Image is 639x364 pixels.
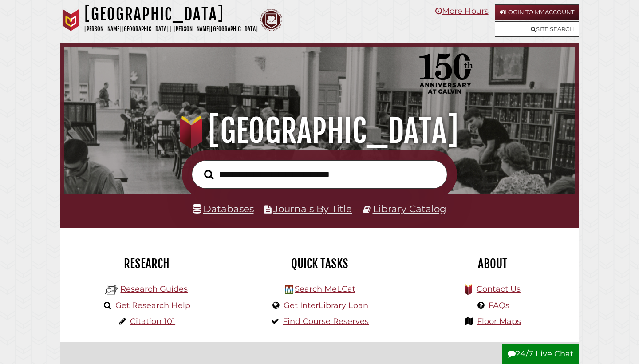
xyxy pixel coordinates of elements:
a: Citation 101 [130,317,175,326]
a: Find Course Reserves [283,317,369,326]
a: Site Search [495,21,579,37]
img: Hekman Library Logo [285,285,293,294]
a: Get Research Help [115,301,190,310]
img: Calvin University [60,9,82,31]
i: Search [204,169,213,179]
a: FAQs [489,301,509,310]
h2: Quick Tasks [240,256,399,271]
a: Research Guides [120,284,188,294]
a: Databases [193,203,254,214]
a: Search MeLCat [295,284,355,294]
h1: [GEOGRAPHIC_DATA] [74,111,565,150]
h2: Research [67,256,226,271]
button: Search [200,167,218,182]
a: Floor Maps [477,317,521,326]
h1: [GEOGRAPHIC_DATA] [84,4,258,24]
a: Contact Us [477,284,521,294]
img: Hekman Library Logo [105,283,118,297]
a: Login to My Account [495,4,579,20]
a: Library Catalog [373,203,446,214]
a: Get InterLibrary Loan [284,301,368,310]
a: Journals By Title [273,203,352,214]
p: [PERSON_NAME][GEOGRAPHIC_DATA] | [PERSON_NAME][GEOGRAPHIC_DATA] [84,24,258,34]
h2: About [413,256,572,271]
a: More Hours [435,6,489,16]
img: Calvin Theological Seminary [260,9,282,31]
